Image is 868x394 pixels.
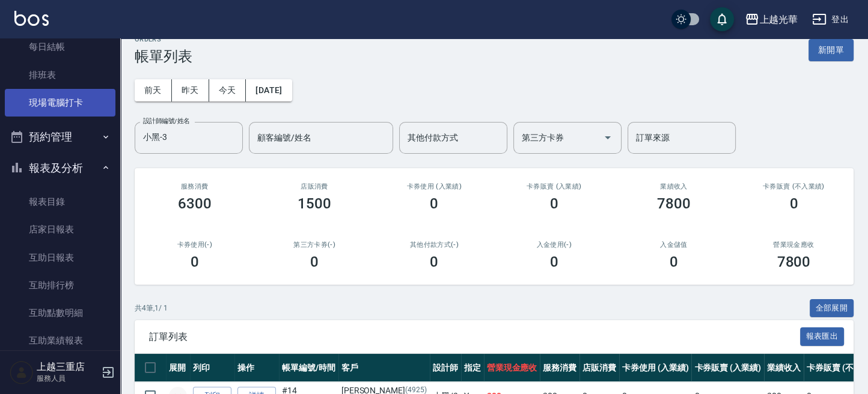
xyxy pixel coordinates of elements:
[191,253,199,270] h3: 0
[149,241,240,249] h2: 卡券使用(-)
[670,253,678,270] h3: 0
[5,153,115,184] button: 報表及分析
[389,241,480,249] h2: 其他付款方式(-)
[759,12,798,27] div: 上越光華
[777,253,810,270] h3: 7800
[509,241,599,249] h2: 入金使用(-)
[430,354,461,382] th: 設計師
[310,253,319,270] h3: 0
[135,303,168,314] p: 共 4 筆, 1 / 1
[389,183,480,190] h2: 卡券使用 (入業績)
[509,183,599,190] h2: 卡券販賣 (入業績)
[808,44,854,55] a: 新開單
[748,241,839,249] h2: 營業現金應收
[748,183,839,190] h2: 卡券販賣 (不入業績)
[807,8,854,31] button: 登出
[135,35,192,43] h2: ORDERS
[5,216,115,243] a: 店家日報表
[135,48,192,65] h3: 帳單列表
[800,330,845,342] a: 報表匯出
[338,354,430,382] th: 客戶
[135,79,172,102] button: 前天
[149,331,800,343] span: 訂單列表
[14,11,49,26] img: Logo
[298,195,331,212] h3: 1500
[10,360,34,384] img: Person
[550,195,558,212] h3: 0
[430,195,438,212] h3: 0
[172,79,209,102] button: 昨天
[279,354,338,382] th: 帳單編號/時間
[764,354,804,382] th: 業績收入
[710,7,734,31] button: save
[246,79,292,102] button: [DATE]
[484,354,540,382] th: 營業現金應收
[5,188,115,216] a: 報表目錄
[209,79,246,102] button: 今天
[740,7,802,32] button: 上越光華
[5,121,115,153] button: 預約管理
[178,195,212,212] h3: 6300
[789,195,798,212] h3: 0
[540,354,579,382] th: 服務消費
[579,354,619,382] th: 店販消費
[628,183,719,190] h2: 業績收入
[628,241,719,249] h2: 入金儲值
[143,117,190,126] label: 設計師編號/姓名
[190,354,234,382] th: 列印
[619,354,692,382] th: 卡券使用 (入業績)
[166,354,190,382] th: 展開
[37,361,98,373] h5: 上越三重店
[691,354,764,382] th: 卡券販賣 (入業績)
[269,241,359,249] h2: 第三方卡券(-)
[5,61,115,89] a: 排班表
[800,327,845,346] button: 報表匯出
[657,195,691,212] h3: 7800
[37,373,98,384] p: 服務人員
[430,253,438,270] h3: 0
[461,354,484,382] th: 指定
[5,244,115,271] a: 互助日報表
[810,299,854,318] button: 全部展開
[5,89,115,117] a: 現場電腦打卡
[5,271,115,299] a: 互助排行榜
[269,183,359,190] h2: 店販消費
[5,33,115,61] a: 每日結帳
[5,327,115,354] a: 互助業績報表
[234,354,279,382] th: 操作
[598,128,617,147] button: Open
[149,183,240,190] h3: 服務消費
[808,39,854,61] button: 新開單
[5,299,115,327] a: 互助點數明細
[550,253,558,270] h3: 0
